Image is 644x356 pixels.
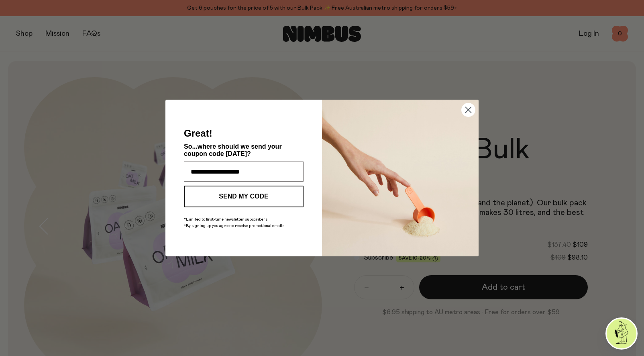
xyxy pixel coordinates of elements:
span: *By signing up you agree to receive promotional emails [184,224,284,228]
button: SEND MY CODE [184,186,304,207]
img: c0d45117-8e62-4a02-9742-374a5db49d45.jpeg [322,100,479,256]
img: agent [607,319,636,348]
button: Close dialog [461,103,475,117]
span: So...where should we send your coupon code [DATE]? [184,143,282,157]
span: Great! [184,128,212,139]
input: Enter your email address [184,162,304,182]
span: *Limited to first-time newsletter subscribers [184,217,267,221]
